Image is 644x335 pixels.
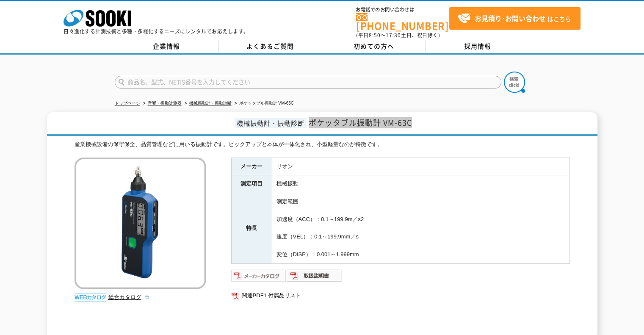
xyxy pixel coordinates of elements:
[504,72,525,93] img: btn_search.png
[356,31,440,39] span: (平日 ～ 土日、祝日除く)
[75,293,106,302] img: webカタログ
[309,117,412,128] span: ポケッタブル振動計 VM-63C
[354,42,394,51] span: 初めての方へ
[235,118,307,128] span: 機械振動計・振動診断
[115,101,140,105] a: トップページ
[231,290,570,301] a: 関連PDF1 付属品リスト
[75,158,206,289] img: ポケッタブル振動計 VM-63C
[458,12,571,25] span: はこちら
[272,175,569,193] td: 機械振動
[287,269,342,282] img: 取扱説明書
[75,140,570,149] div: 産業機械設備の保守保全、品質管理などに用いる振動計です。ピックアップと本体が一体化され、小型軽量なのが特徴です。
[189,101,232,105] a: 機械振動計・振動診断
[231,193,272,264] th: 特長
[272,158,569,175] td: リオン
[475,13,546,23] strong: お見積り･お問い合わせ
[369,31,381,39] span: 8:50
[108,294,150,300] a: 総合カタログ
[426,40,530,53] a: 採用情報
[231,158,272,175] th: メーカー
[356,13,449,30] a: [PHONE_NUMBER]
[272,193,569,264] td: 測定範囲 加速度（ACC）：0.1～199.9m／s2 速度（VEL）：0.1～199.9mm／s 変位（DISP）：0.001～1.999mm
[449,7,580,30] a: お見積り･お問い合わせはこちら
[233,99,294,108] li: ポケッタブル振動計 VM-63C
[115,76,501,89] input: 商品名、型式、NETIS番号を入力してください
[231,274,287,281] a: メーカーカタログ
[287,274,342,281] a: 取扱説明書
[115,40,218,53] a: 企業情報
[386,31,401,39] span: 17:30
[231,269,287,282] img: メーカーカタログ
[148,101,182,105] a: 音響・振動計測器
[356,7,449,12] span: お電話でのお問い合わせは
[231,175,272,193] th: 測定項目
[218,40,322,53] a: よくあるご質問
[322,40,426,53] a: 初めての方へ
[64,29,249,34] p: 日々進化する計測技術と多種・多様化するニーズにレンタルでお応えします。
